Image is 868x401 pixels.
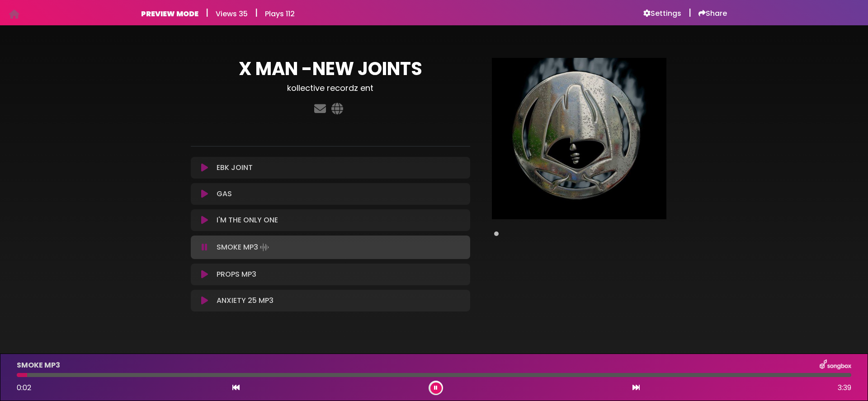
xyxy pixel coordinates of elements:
p: PROPS MP3 [217,269,256,280]
h5: | [255,7,258,18]
h6: Views 35 [216,9,248,18]
h5: | [206,7,208,18]
p: I'M THE ONLY ONE [217,215,278,226]
h3: kollective recordz ent [191,83,470,93]
p: EBK JOINT [217,162,253,173]
p: GAS [217,189,232,199]
p: SMOKE MP3 [217,241,271,254]
img: Main Media [492,58,666,219]
a: Share [698,9,727,18]
h1: X MAN -NEW JOINTS [191,58,470,80]
h5: | [689,7,691,18]
h6: Plays 112 [265,9,295,18]
a: Settings [643,9,681,18]
img: waveform4.gif [258,241,271,254]
h6: PREVIEW MODE [141,9,198,18]
p: ANXIETY 25 MP3 [217,295,274,306]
